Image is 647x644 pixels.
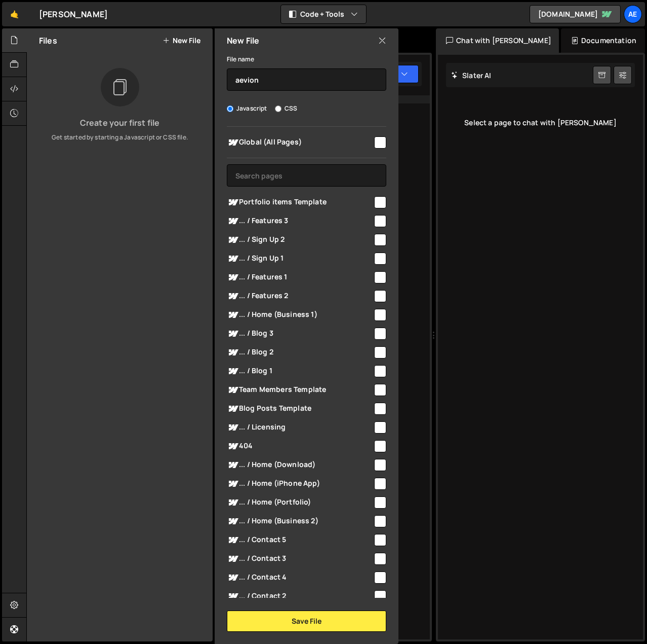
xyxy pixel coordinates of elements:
button: New File [163,37,200,45]
div: Select a page to chat with [PERSON_NAME] [446,102,635,143]
span: ... / Features 2 [227,290,373,302]
a: [DOMAIN_NAME] [530,5,621,23]
span: ... / Contact 5 [227,534,373,546]
label: File name [227,54,254,64]
button: Save File [227,611,386,632]
p: Get started by starting a Javascript or CSS file. [35,133,205,142]
span: Portfolio items Template [227,196,373,208]
span: Global (All Pages) [227,136,373,149]
div: [PERSON_NAME] [39,8,108,20]
span: ... / Home (Portfolio) [227,496,373,509]
span: ... / Blog 2 [227,346,373,359]
label: Javascript [227,103,267,114]
span: ... / Sign Up 2 [227,234,373,246]
span: ... / Home (Business 2) [227,515,373,527]
span: ... / Home (Business 1) [227,309,373,321]
h3: Create your first file [35,119,205,127]
span: ... / Sign Up 1 [227,253,373,265]
span: ... / Features 1 [227,271,373,283]
h2: New File [227,35,259,46]
span: ... / Licensing [227,421,373,434]
span: Team Members Template [227,384,373,396]
span: ... / Blog 1 [227,365,373,377]
label: CSS [275,103,297,114]
span: ... / Features 3 [227,215,373,227]
h2: Files [39,35,57,46]
div: Documentation [561,28,645,53]
span: ... / Contact 4 [227,571,373,584]
input: Name [227,68,386,91]
h2: Slater AI [451,70,492,80]
span: ... / Home (iPhone App) [227,478,373,490]
span: Blog Posts Template [227,403,373,415]
button: Code + Tools [281,5,366,23]
a: ae [624,5,642,23]
input: Search pages [227,164,386,187]
div: Chat with [PERSON_NAME] [436,28,559,53]
span: 404 [227,440,373,452]
span: ... / Contact 3 [227,553,373,565]
input: Javascript [227,105,233,112]
input: CSS [275,105,281,112]
a: 🤙 [2,2,27,26]
span: ... / Blog 3 [227,328,373,340]
span: ... / Contact 2 [227,590,373,602]
span: ... / Home (Download) [227,459,373,471]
